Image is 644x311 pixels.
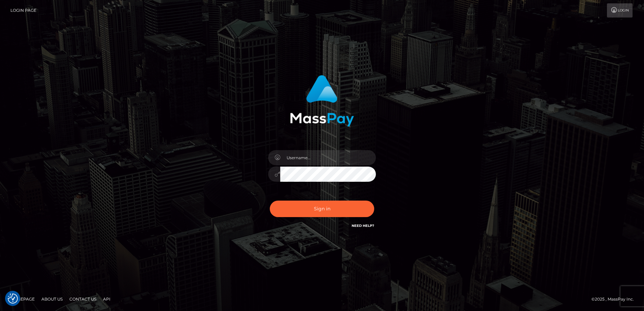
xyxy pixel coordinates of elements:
[67,294,99,304] a: Contact Us
[280,150,376,165] input: Username...
[270,201,374,217] button: Sign in
[352,223,374,228] a: Need Help?
[290,75,354,127] img: MassPay Login
[7,294,37,304] a: Homepage
[8,293,18,304] button: Consent Preferences
[607,3,633,18] a: Login
[10,3,36,18] a: Login Page
[591,296,639,303] div: © 2025 , MassPay Inc.
[100,294,113,304] a: API
[8,293,18,304] img: Revisit consent button
[39,294,65,304] a: About Us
